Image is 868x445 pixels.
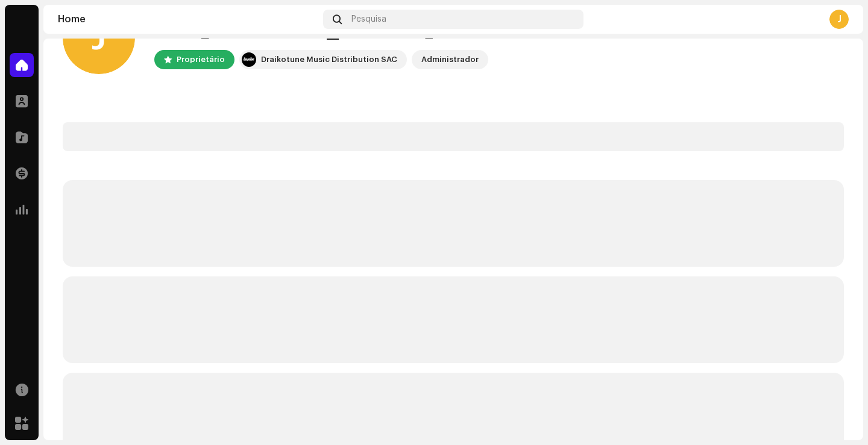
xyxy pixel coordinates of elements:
div: Draikotune Music Distribution SAC [261,52,397,67]
div: Proprietário [177,52,225,67]
img: 10370c6a-d0e2-4592-b8a2-38f444b0ca44 [242,52,256,67]
span: Pesquisa [351,14,386,24]
div: Administrador [421,52,479,67]
div: Home [58,14,318,24]
div: J [829,10,849,29]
